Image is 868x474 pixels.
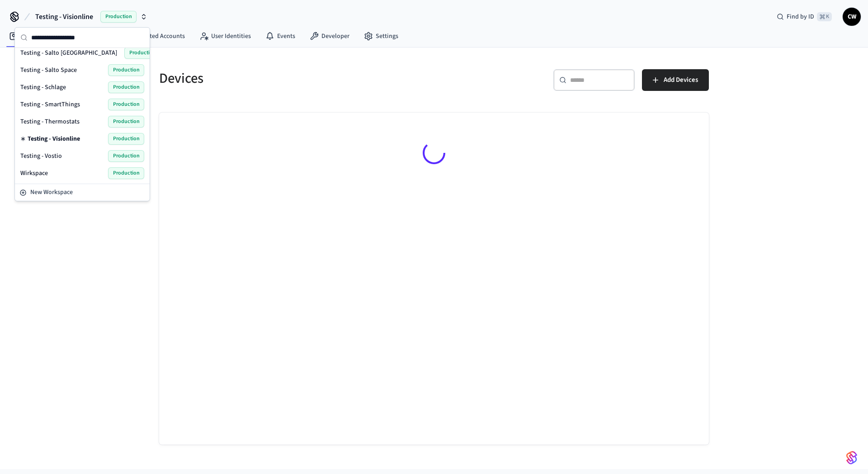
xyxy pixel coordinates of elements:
[108,99,144,110] span: Production
[108,133,144,145] span: Production
[846,450,857,465] img: SeamLogoGradient.69752ec5.svg
[357,28,406,44] a: Settings
[28,134,80,143] span: Testing - Visionline
[20,66,77,75] span: Testing - Salto Space
[2,28,49,44] a: Devices
[159,69,429,88] h5: Devices
[20,48,117,57] span: Testing - Salto [GEOGRAPHIC_DATA]
[20,83,66,92] span: Testing - Schlage
[110,28,192,44] a: Connected Accounts
[124,47,160,59] span: Production
[35,11,93,22] span: Testing - Visionline
[100,11,137,23] span: Production
[15,48,150,184] div: Suggestions
[844,9,860,25] span: CW
[769,9,839,25] div: Find by ID⌘ K
[20,169,48,178] span: Wirkspace
[108,150,144,162] span: Production
[302,28,357,44] a: Developer
[843,8,861,26] button: CW
[108,81,144,93] span: Production
[20,152,62,161] span: Testing - Vostio
[192,28,258,44] a: User Identities
[30,188,73,197] span: New Workspace
[664,74,698,86] span: Add Devices
[817,12,832,21] span: ⌘ K
[108,116,144,128] span: Production
[20,100,80,109] span: Testing - SmartThings
[16,185,149,200] button: New Workspace
[787,12,814,21] span: Find by ID
[20,117,80,126] span: Testing - Thermostats
[108,167,144,179] span: Production
[642,69,709,91] button: Add Devices
[108,64,144,76] span: Production
[258,28,302,44] a: Events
